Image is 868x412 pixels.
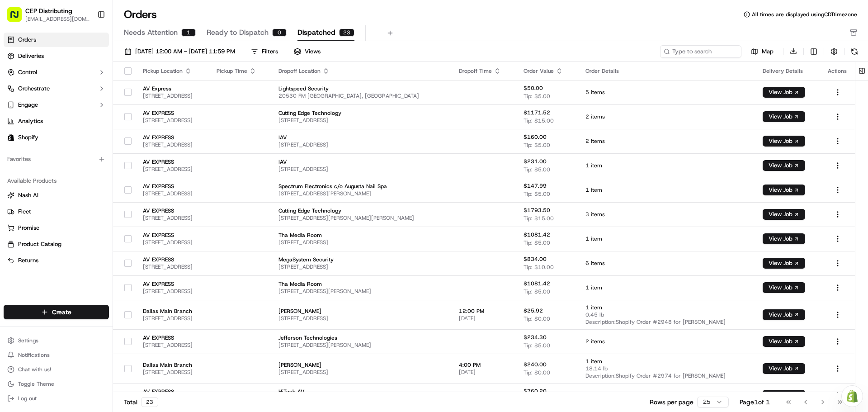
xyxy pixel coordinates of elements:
[143,280,202,288] span: AV EXPRESS
[25,6,72,15] span: CEP Distributing
[650,398,693,407] p: Rows per page
[18,337,38,344] span: Settings
[18,380,54,388] span: Toggle Theme
[4,81,109,96] button: Orchestrate
[524,342,550,349] span: Tip: $5.00
[763,284,805,291] a: View Job
[763,390,805,401] button: View Job
[848,45,861,58] button: Refresh
[278,369,444,376] span: [STREET_ADDRESS]
[763,336,805,347] button: View Job
[585,186,748,194] span: 1 item
[278,288,444,295] span: [STREET_ADDRESS][PERSON_NAME]
[585,89,748,96] span: 5 items
[278,315,444,322] span: [STREET_ADDRESS]
[278,308,444,315] span: [PERSON_NAME]
[4,98,109,112] button: Engage
[4,188,109,203] button: Nash AI
[7,240,105,248] a: Product Catalog
[18,366,51,373] span: Chat with us!
[524,166,550,173] span: Tip: $5.00
[143,85,202,92] span: AV Express
[752,11,857,18] span: All times are displayed using CDT timezone
[272,28,287,37] div: 0
[143,158,202,166] span: AV EXPRESS
[585,67,748,75] div: Order Details
[278,183,444,190] span: Spectrum Electronics c/o Augusta Nail Spa
[278,190,444,197] span: [STREET_ADDRESS][PERSON_NAME]
[124,397,158,407] div: Total
[585,372,748,379] span: Description: Shopify Order #2974 for [PERSON_NAME]
[585,358,748,365] span: 1 item
[4,305,109,319] button: Create
[143,141,202,148] span: [STREET_ADDRESS]
[143,361,202,369] span: Dallas Main Branch
[18,395,37,402] span: Log out
[25,15,90,23] button: [EMAIL_ADDRESS][DOMAIN_NAME]
[278,280,444,288] span: Tha Media Room
[763,365,805,372] a: View Job
[585,284,748,291] span: 1 item
[459,67,509,75] div: Dropoff Time
[143,334,202,341] span: AV EXPRESS
[120,45,239,58] button: [DATE] 12:00 AM - [DATE] 11:59 PM
[278,256,444,263] span: MegaSystem Security
[7,256,105,265] a: Returns
[278,334,444,341] span: Jefferson Technologies
[305,47,321,56] span: Views
[763,162,805,169] a: View Job
[278,388,444,395] span: HiTech AV
[143,67,202,75] div: Pickup Location
[763,113,805,120] a: View Job
[763,260,805,267] a: View Job
[524,264,554,271] span: Tip: $10.00
[278,214,444,222] span: [STREET_ADDRESS][PERSON_NAME][PERSON_NAME]
[4,33,109,47] a: Orders
[278,109,444,117] span: Cutting Edge Technology
[7,224,105,232] a: Promise
[524,388,547,395] span: $760.20
[143,207,202,214] span: AV EXPRESS
[141,397,158,407] div: 23
[143,92,202,99] span: [STREET_ADDRESS]
[585,318,748,326] span: Description: Shopify Order #2948 for [PERSON_NAME]
[524,315,550,322] span: Tip: $0.00
[135,47,235,56] span: [DATE] 12:00 AM - [DATE] 11:59 PM
[4,237,109,251] button: Product Catalog
[278,341,444,349] span: [STREET_ADDRESS][PERSON_NAME]
[278,158,444,166] span: IAV
[524,280,550,287] span: $1081.42
[278,67,444,75] div: Dropoff Location
[7,191,105,199] a: Nash AI
[745,46,779,57] button: Map
[763,186,805,194] a: View Job
[459,315,509,322] span: [DATE]
[18,191,38,199] span: Nash AI
[585,162,748,169] span: 1 item
[143,109,202,117] span: AV EXPRESS
[7,208,105,216] a: Fleet
[524,117,554,124] span: Tip: $15.00
[524,67,571,75] div: Order Value
[4,334,109,347] button: Settings
[585,365,748,372] span: 18.14 lb
[143,315,202,322] span: [STREET_ADDRESS]
[143,166,202,173] span: [STREET_ADDRESS]
[278,207,444,214] span: Cutting Edge Technology
[18,224,39,232] span: Promise
[524,207,550,214] span: $1793.50
[524,158,547,165] span: $231.00
[7,134,14,141] img: Shopify logo
[524,239,550,246] span: Tip: $5.00
[763,136,805,147] button: View Job
[763,111,805,122] button: View Job
[585,211,748,218] span: 3 items
[247,45,282,58] button: Filters
[143,288,202,295] span: [STREET_ADDRESS]
[585,113,748,120] span: 2 items
[278,232,444,239] span: Tha Media Room
[143,117,202,124] span: [STREET_ADDRESS]
[4,204,109,219] button: Fleet
[262,47,278,56] div: Filters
